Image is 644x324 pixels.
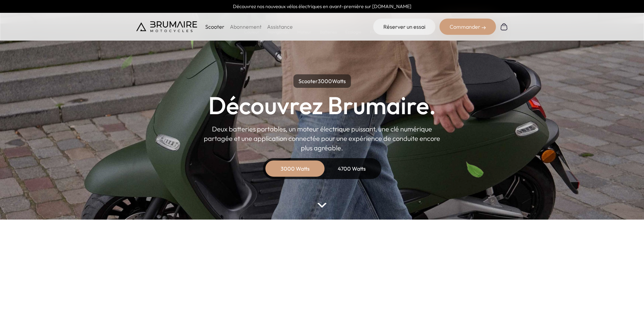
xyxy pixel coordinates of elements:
a: Réserver un essai [373,19,435,35]
div: 3000 Watts [268,160,322,177]
img: right-arrow-2.png [482,26,486,30]
p: Scooter Watts [293,74,351,88]
div: 4700 Watts [325,160,379,177]
img: Brumaire Motocycles [136,21,197,32]
a: Assistance [267,23,293,30]
a: Abonnement [230,23,262,30]
div: Commander [439,19,496,35]
h1: Découvrez Brumaire. [208,93,436,118]
p: Deux batteries portables, un moteur électrique puissant, une clé numérique partagée et une applic... [204,124,440,153]
span: 3000 [318,78,332,84]
img: Panier [500,23,508,31]
p: Scooter [205,23,224,31]
img: arrow-bottom.png [317,203,326,208]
